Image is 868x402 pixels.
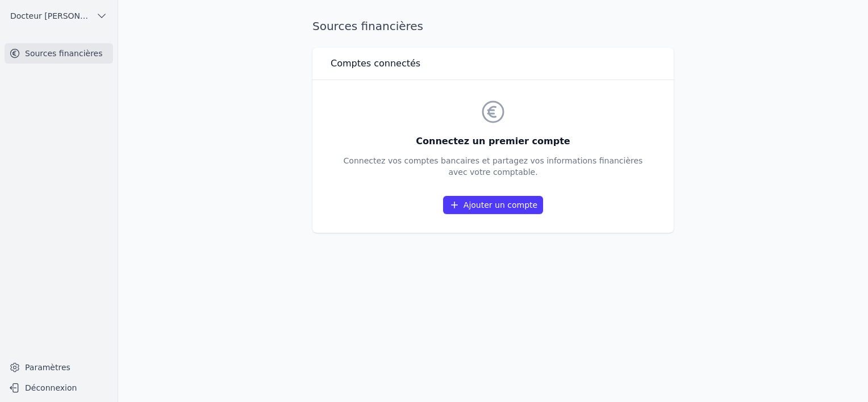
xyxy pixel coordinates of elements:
[5,7,113,25] button: Docteur [PERSON_NAME]
[10,10,91,22] span: Docteur [PERSON_NAME]
[344,155,643,178] p: Connectez vos comptes bancaires et partagez vos informations financières avec votre comptable.
[331,57,420,70] h3: Comptes connectés
[5,358,113,376] a: Paramètres
[312,18,423,34] h1: Sources financières
[5,379,113,397] button: Déconnexion
[5,43,113,64] a: Sources financières
[344,135,643,148] h3: Connectez un premier compte
[443,196,543,214] a: Ajouter un compte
